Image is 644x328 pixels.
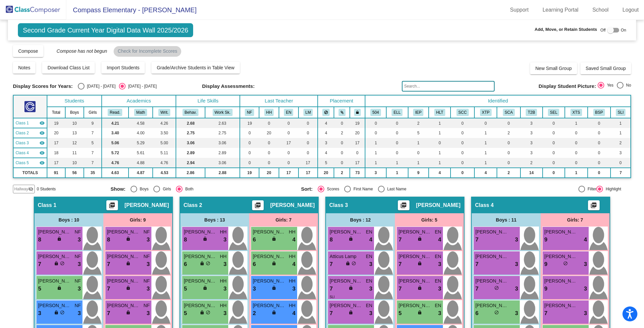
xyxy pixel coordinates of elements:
[16,160,29,166] span: Class 5
[603,186,621,192] div: Highlight
[240,158,259,168] td: 0
[153,118,176,128] td: 4.26
[78,83,157,90] mat-radio-group: Select an option
[395,213,464,227] div: Girls: 5
[548,109,559,116] button: SEL
[240,118,259,128] td: 19
[350,138,365,148] td: 17
[158,109,170,116] button: Writ.
[520,118,543,128] td: 3
[503,109,515,116] button: SCA
[474,118,497,128] td: 0
[318,148,334,158] td: 4
[474,168,497,178] td: 4
[13,83,73,89] span: Display Scores for Years:
[611,138,631,148] td: 2
[84,107,102,118] th: Girls
[284,109,293,116] button: EN
[451,118,474,128] td: 0
[205,138,240,148] td: 3.06
[47,168,65,178] td: 91
[180,213,249,227] div: Boys : 13
[205,168,240,178] td: 2.88
[392,109,402,116] button: ELL
[114,46,181,57] mat-chip: Check for Incomplete Scores
[474,158,497,168] td: 1
[588,138,611,148] td: 0
[298,128,318,138] td: 0
[530,62,577,74] button: New Small Group
[298,107,318,118] th: Lesley McAfee
[429,118,451,128] td: 1
[13,118,47,128] td: Nikki Forbes - No Class Name
[456,109,469,116] button: SCC
[497,118,520,128] td: 0
[39,150,45,156] mat-icon: visibility
[13,148,47,158] td: No teacher - No Class Name
[370,109,381,116] button: 504
[385,186,406,192] div: Last Name
[505,5,534,15] a: Support
[520,148,543,158] td: 3
[350,107,365,118] th: Keep with teacher
[451,128,474,138] td: 0
[298,168,318,178] td: 17
[183,109,198,116] button: Behav.
[301,186,487,192] mat-radio-group: Select an option
[259,138,279,148] td: 0
[543,138,565,148] td: 0
[474,138,497,148] td: 1
[429,128,451,138] td: 1
[334,158,350,168] td: 0
[47,118,65,128] td: 19
[429,158,451,168] td: 1
[240,95,318,107] th: Last Teacher
[535,26,597,33] span: Add, Move, or Retain Students
[585,186,597,192] div: Filter
[47,95,102,107] th: Students
[157,65,235,70] span: Grade/Archive Students in Table View
[408,148,429,158] td: 0
[176,128,205,138] td: 2.75
[451,138,474,148] td: 0
[386,168,408,178] td: 1
[37,186,56,192] span: 0 Students
[365,128,386,138] td: 0
[102,118,129,128] td: 4.21
[18,23,193,37] span: Second Grade Current Year Digital Data Wall 2025/2026
[65,158,84,168] td: 10
[129,138,153,148] td: 5.29
[65,107,84,118] th: Boys
[334,128,350,138] td: 2
[429,107,451,118] th: Health Concerns
[451,158,474,168] td: 0
[13,62,36,74] button: Notes
[13,158,47,168] td: Lesley McAfee - No Class Name
[84,148,102,158] td: 7
[14,186,28,192] span: Hallway
[318,128,334,138] td: 4
[600,27,606,33] span: Off
[125,202,169,209] span: [PERSON_NAME]
[541,213,610,227] div: Girls: 7
[28,186,33,192] mat-icon: visibility_off
[475,202,494,209] span: Class 4
[47,65,89,70] span: Download Class List
[386,158,408,168] td: 1
[65,168,84,178] td: 56
[350,118,365,128] td: 19
[497,148,520,158] td: 0
[279,138,298,148] td: 17
[334,168,350,178] td: 2
[386,128,408,138] td: 0
[129,128,153,138] td: 4.00
[526,109,537,116] button: T2B
[472,213,541,227] div: Boys : 11
[334,148,350,158] td: 0
[205,148,240,158] td: 2.89
[621,27,626,33] span: On
[270,202,315,209] span: [PERSON_NAME]
[539,83,596,89] span: Display Student Picture:
[50,48,107,54] span: Compose has not begun
[520,158,543,168] td: 2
